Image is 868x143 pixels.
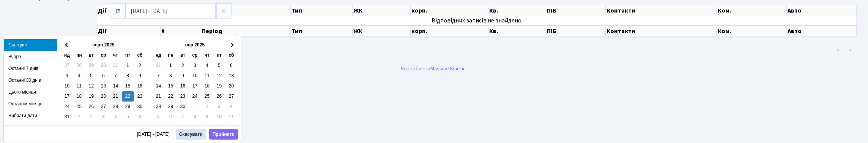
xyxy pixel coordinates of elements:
[177,102,189,112] td: 30
[165,50,177,60] th: пн
[61,102,73,112] td: 24
[97,5,161,16] th: Дії
[134,112,146,122] td: 6
[225,60,238,71] td: 6
[717,25,787,37] th: Ком.
[4,39,57,51] li: Сьогодні
[177,81,189,91] td: 16
[787,5,857,16] th: Авто
[546,5,606,16] th: ПІБ
[431,65,466,73] a: Massive Kinetic
[110,71,122,81] td: 7
[201,5,291,16] th: Період
[73,112,85,122] td: 1
[134,102,146,112] td: 30
[4,63,57,75] li: Останні 7 днів
[606,25,717,37] th: Контакти
[98,91,110,102] td: 20
[73,60,85,71] td: 28
[85,112,98,122] td: 2
[110,102,122,112] td: 28
[134,81,146,91] td: 16
[165,60,177,71] td: 1
[134,50,146,60] th: сб
[225,71,238,81] td: 13
[61,60,73,71] td: 27
[73,50,85,60] th: пн
[546,25,606,37] th: ПІБ
[85,71,98,81] td: 5
[189,50,201,60] th: ср
[97,16,857,25] td: Відповідних записів не знайдено
[165,112,177,122] td: 6
[213,60,225,71] td: 5
[165,81,177,91] td: 15
[85,50,98,60] th: вт
[401,65,467,73] div: Розроблено .
[4,86,57,98] li: Цього місяця
[4,110,57,122] li: Вибрати дати
[134,71,146,81] td: 9
[213,102,225,112] td: 3
[161,25,201,37] th: #
[97,25,161,37] th: Дії
[201,60,213,71] td: 4
[98,81,110,91] td: 13
[225,81,238,91] td: 20
[110,81,122,91] td: 14
[189,112,201,122] td: 8
[122,60,134,71] td: 1
[213,81,225,91] td: 19
[353,25,411,37] th: ЖК
[201,102,213,112] td: 2
[110,91,122,102] td: 21
[122,91,134,102] td: 22
[201,25,291,37] th: Період
[98,112,110,122] td: 3
[177,50,189,60] th: вт
[189,71,201,81] td: 10
[201,112,213,122] td: 9
[134,91,146,102] td: 23
[201,50,213,60] th: чт
[153,71,165,81] td: 7
[4,98,57,110] li: Останній місяць
[606,5,717,16] th: Контакти
[110,112,122,122] td: 4
[225,91,238,102] td: 27
[73,81,85,91] td: 11
[189,102,201,112] td: 1
[110,50,122,60] th: чт
[488,25,546,37] th: Кв.
[61,112,73,122] td: 31
[153,112,165,122] td: 5
[98,71,110,81] td: 6
[153,91,165,102] td: 21
[165,40,225,50] th: вер 2025
[61,50,73,60] th: нд
[291,25,353,37] th: Тип
[153,50,165,60] th: нд
[85,60,98,71] td: 29
[177,91,189,102] td: 23
[201,91,213,102] td: 25
[73,71,85,81] td: 4
[153,60,165,71] td: 31
[4,75,57,86] li: Останні 30 днів
[225,112,238,122] td: 11
[213,71,225,81] td: 12
[177,112,189,122] td: 7
[98,102,110,112] td: 27
[122,81,134,91] td: 15
[61,91,73,102] td: 17
[411,25,488,37] th: корп.
[488,5,546,16] th: Кв.
[209,129,238,140] button: Прийняти
[122,102,134,112] td: 29
[137,132,173,137] span: [DATE] - [DATE]
[61,81,73,91] td: 10
[98,60,110,71] td: 30
[177,60,189,71] td: 2
[165,102,177,112] td: 29
[85,102,98,112] td: 26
